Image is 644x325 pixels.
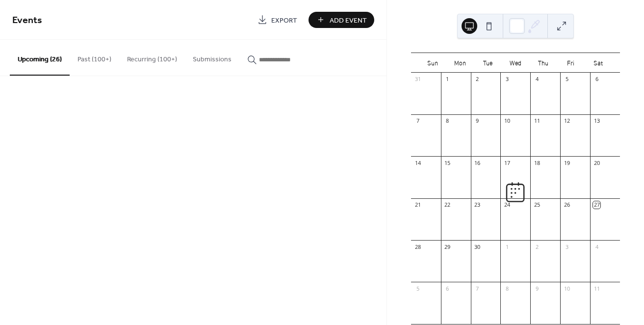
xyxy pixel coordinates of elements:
div: 19 [563,159,570,166]
a: Export [250,12,305,28]
div: 24 [503,201,511,209]
div: Sat [585,53,612,73]
div: 5 [414,285,421,292]
div: 8 [444,117,451,125]
div: 7 [474,285,481,292]
div: 22 [444,201,451,209]
div: 20 [593,159,600,166]
div: 31 [414,76,421,83]
div: 17 [503,159,511,166]
div: 26 [563,201,570,209]
div: Tue [474,53,501,73]
div: 8 [503,285,511,292]
button: Add Event [309,12,374,28]
div: 18 [533,159,541,166]
div: Thu [529,53,557,73]
div: 28 [414,243,421,250]
button: Past (100+) [70,40,119,75]
div: Fri [557,53,584,73]
div: 15 [444,159,451,166]
div: 21 [414,201,421,209]
div: 1 [503,243,511,250]
div: 14 [414,159,421,166]
div: 30 [474,243,481,250]
span: Add Event [330,15,367,26]
span: Events [12,11,42,30]
div: 9 [474,117,481,125]
div: 1 [444,76,451,83]
div: 5 [563,76,570,83]
div: 3 [563,243,570,250]
div: 2 [533,243,541,250]
div: 10 [503,117,511,125]
div: Sun [419,53,446,73]
div: Mon [446,53,474,73]
div: 2 [474,76,481,83]
div: 13 [593,117,600,125]
div: 25 [533,201,541,209]
div: 10 [563,285,570,292]
div: 7 [414,117,421,125]
div: 27 [593,201,600,209]
div: 12 [563,117,570,125]
div: 3 [503,76,511,83]
button: Submissions [185,40,239,75]
div: 4 [533,76,541,83]
div: 6 [593,76,600,83]
div: 23 [474,201,481,209]
span: Export [271,15,297,26]
div: 6 [444,285,451,292]
div: 11 [593,285,600,292]
div: 29 [444,243,451,250]
div: 16 [474,159,481,166]
button: Recurring (100+) [119,40,185,75]
div: 9 [533,285,541,292]
div: Wed [502,53,529,73]
button: Upcoming (26) [10,40,70,76]
div: 4 [593,243,600,250]
div: 11 [533,117,541,125]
